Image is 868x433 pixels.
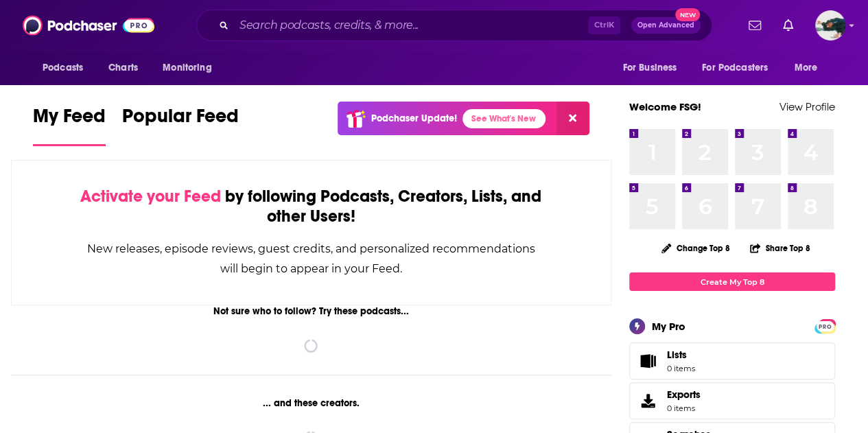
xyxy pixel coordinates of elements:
[234,14,588,36] input: Search podcasts, credits, & more...
[667,349,687,361] span: Lists
[667,403,701,413] span: 0 items
[667,364,695,373] span: 0 items
[163,58,211,78] span: Monitoring
[371,113,457,124] p: Podchaser Update!
[462,109,546,128] a: See What's New
[122,104,239,136] span: Popular Feed
[80,187,542,226] div: by following Podcasts, Creators, Lists, and other Users!
[613,55,694,81] button: open menu
[815,10,845,40] button: Show profile menu
[675,8,700,21] span: New
[33,104,106,146] a: My Feed
[80,186,221,207] span: Activate your Feed
[629,272,835,291] a: Create My Top 8
[122,104,239,146] a: Popular Feed
[777,14,799,37] a: Show notifications dropdown
[108,58,138,78] span: Charts
[667,349,695,361] span: Lists
[653,239,738,257] button: Change Top 8
[629,100,701,113] a: Welcome FSG!
[779,100,835,113] a: View Profile
[652,320,685,333] div: My Pro
[702,58,768,78] span: For Podcasters
[33,55,101,81] button: open menu
[815,10,845,40] img: User Profile
[11,397,611,409] div: ... and these creators.
[23,12,154,38] img: Podchaser - Follow, Share and Rate Podcasts
[785,55,835,81] button: open menu
[743,14,766,37] a: Show notifications dropdown
[817,321,833,331] span: PRO
[622,58,677,78] span: For Business
[631,17,701,34] button: Open AdvancedNew
[637,22,694,29] span: Open Advanced
[817,320,833,331] a: PRO
[33,104,106,136] span: My Feed
[43,58,83,78] span: Podcasts
[634,391,661,410] span: Exports
[634,351,661,371] span: Lists
[629,382,835,419] a: Exports
[795,58,818,78] span: More
[80,239,542,279] div: New releases, episode reviews, guest credits, and personalized recommendations will begin to appe...
[99,55,146,81] a: Charts
[693,55,788,81] button: open menu
[153,55,229,81] button: open menu
[749,235,811,261] button: Share Top 8
[667,388,701,401] span: Exports
[11,305,611,317] div: Not sure who to follow? Try these podcasts...
[815,10,845,40] span: Logged in as fsg.publicity
[196,10,712,41] div: Search podcasts, credits, & more...
[629,342,835,379] a: Lists
[588,16,620,34] span: Ctrl K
